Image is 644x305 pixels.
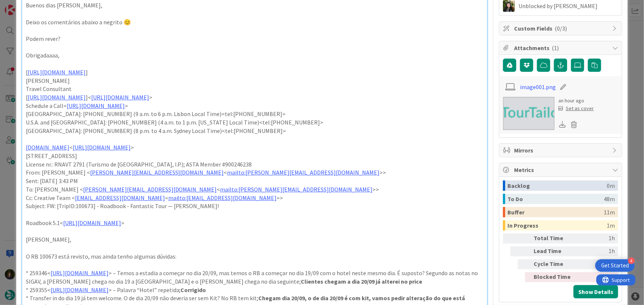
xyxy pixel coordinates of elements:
[604,207,615,217] div: 11m
[520,83,556,91] a: image001.png
[83,186,217,193] a: [PERSON_NAME][EMAIL_ADDRESS][DOMAIN_NAME]
[26,177,484,185] p: Sent: [DATE] 3:43 PM
[507,194,604,204] div: To Do
[26,194,484,202] p: Cc: Creative Team < < >>
[26,127,484,135] p: [GEOGRAPHIC_DATA]: [PHONE_NUMBER] (8 p.m. to 4 a.m. Sydney Local Time)<tel:[PHONE_NUMBER]>
[507,180,607,191] div: Backlog
[607,220,615,231] div: 1m
[534,234,574,243] div: Total Time
[604,194,615,204] div: 48m
[75,194,165,201] a: [EMAIL_ADDRESS][DOMAIN_NAME]
[26,252,484,261] p: O RB 100673 está revisto, mas ainda tenho algumas dúvidas:
[26,110,484,118] p: [GEOGRAPHIC_DATA]: [PHONE_NUMBER] (9 a.m. to 6 p.m. Lisbon Local Time)<tel:[PHONE_NUMBER]>
[26,93,484,102] p: [ ]< >
[514,165,609,174] span: Metrics
[26,1,484,10] p: Buenos dias [PERSON_NAME],
[28,69,86,76] a: [URL][DOMAIN_NAME]
[51,286,109,294] a: [URL][DOMAIN_NAME]
[519,3,618,9] div: Unblocked by [PERSON_NAME]
[67,102,125,109] a: [URL][DOMAIN_NAME]
[507,207,604,217] div: Buffer
[577,234,615,243] div: 1h
[577,259,615,269] div: 12m
[91,94,149,101] a: [URL][DOMAIN_NAME]
[26,160,484,169] p: License nr.: RNAVT 2791 (Turismo de [GEOGRAPHIC_DATA], I.P.); ASTA Member #900246238
[26,102,484,110] p: Schedule a Call< >
[90,169,224,176] a: [PERSON_NAME][EMAIL_ADDRESS][DOMAIN_NAME]
[507,220,607,231] div: In Progress
[16,1,34,10] span: Support
[601,262,629,269] div: Get Started
[28,94,86,101] a: [URL][DOMAIN_NAME]
[514,24,609,33] span: Custom Fields
[26,18,484,27] p: Deixo os comentários abaixo a negrito 😊
[577,272,615,282] div: 57m
[181,286,206,294] strong: Corrigido
[552,44,559,52] span: ( 1 )
[26,35,484,43] p: Podem rever?
[26,269,484,285] p: * 259346< > – Temos a estadia a começar no dia 20/09, mas temos o RB a começar no dia 19/09 com o...
[534,259,574,269] div: Cycle Time
[26,143,484,152] p: < >
[555,25,567,32] span: ( 0/3 )
[227,169,380,176] a: mailto:[PERSON_NAME][EMAIL_ADDRESS][DOMAIN_NAME]
[558,105,594,112] div: Set as cover
[607,180,615,191] div: 0m
[26,152,484,160] p: [STREET_ADDRESS]
[73,144,131,151] a: [URL][DOMAIN_NAME]
[577,246,615,256] div: 1h
[63,219,121,227] a: [URL][DOMAIN_NAME]
[26,77,484,85] p: [PERSON_NAME]
[26,286,484,294] p: * 259355< > – Palavra “Hotel” repetida;
[595,259,635,272] div: Open Get Started checklist, remaining modules: 4
[26,202,484,210] p: Subject: FW: [TripID:100673] - Roadbook - Fantastic Tour — [PERSON_NAME]!
[26,235,484,244] p: [PERSON_NAME],
[51,269,109,277] a: [URL][DOMAIN_NAME]
[26,185,484,194] p: To: [PERSON_NAME] < < >>
[26,68,484,77] p: [ ]
[534,272,574,282] div: Blocked Time
[558,120,566,129] div: Download
[26,51,484,60] p: Obrigadaaaa,
[628,257,635,264] div: 4
[514,43,609,52] span: Attachments
[26,219,484,227] p: Roadbook 5.1< >
[574,285,618,298] button: Show Details
[26,168,484,177] p: From: [PERSON_NAME] < < >>
[534,246,574,256] div: Lead Time
[26,118,484,127] p: U.S.A. and [GEOGRAPHIC_DATA]: [PHONE_NUMBER] (4 a.m. to 1 p.m. [US_STATE] Local Time)<tel:[PHONE_...
[558,97,594,105] div: an hour ago
[26,144,69,151] a: [DOMAIN_NAME]
[168,194,277,201] a: mailto:[EMAIL_ADDRESS][DOMAIN_NAME]
[514,146,609,155] span: Mirrors
[301,278,423,285] strong: Clientes chegam a dia 20/09 já alterei no price
[26,85,484,93] p: Travel Consultant
[220,186,373,193] a: mailto:[PERSON_NAME][EMAIL_ADDRESS][DOMAIN_NAME]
